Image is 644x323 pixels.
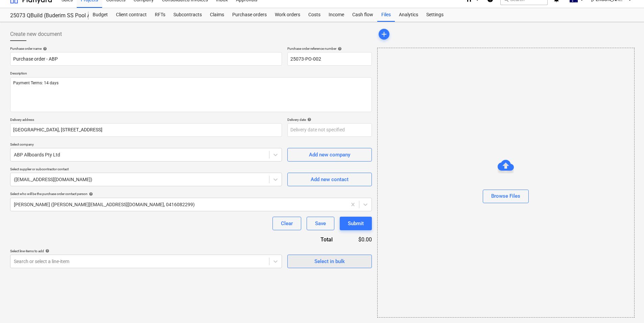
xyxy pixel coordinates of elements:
a: Claims [206,8,228,22]
div: Browse Files [491,192,520,200]
div: Total [284,236,343,243]
iframe: Chat Widget [610,290,644,323]
input: Order number [287,52,372,66]
a: Cash flow [348,8,377,22]
span: help [44,249,49,253]
div: Select who will be the purchase order contact person [10,192,372,196]
a: Settings [422,8,448,22]
div: Delivery date [287,117,372,122]
span: help [88,192,93,196]
button: Save [307,217,334,230]
div: Select line-items to add [10,249,282,253]
div: Browse Files [377,48,635,318]
button: Browse Files [483,190,529,203]
a: Analytics [395,8,422,22]
button: Submit [340,217,372,230]
button: Clear [272,217,301,230]
input: Document name [10,52,282,66]
p: Select company [10,142,282,148]
p: Delivery address [10,117,282,123]
button: Add new contact [287,173,372,186]
a: Subcontracts [169,8,206,22]
div: Save [315,219,326,228]
span: Create new document [10,30,62,38]
span: help [336,47,342,51]
div: Select in bulk [314,257,345,266]
a: Work orders [271,8,304,22]
div: $0.00 [343,236,372,243]
span: help [42,47,47,51]
a: Income [325,8,348,22]
button: Select in bulk [287,255,372,268]
a: Purchase orders [228,8,271,22]
textarea: Payment Terms: 14 days [10,77,372,112]
p: Select supplier or subcontractor contact [10,167,282,173]
a: RFTs [151,8,169,22]
div: 25073 QBuild (Buderim SS Pool Amenities Refurb) [10,12,80,19]
p: Description [10,71,372,77]
div: Purchase order name [10,46,282,51]
span: help [306,117,311,122]
button: Add new company [287,148,372,161]
a: Files [377,8,395,22]
div: Add new contact [311,175,349,184]
a: Budget [89,8,112,22]
div: Add new company [309,150,350,159]
a: Costs [304,8,325,22]
a: Client contract [112,8,151,22]
input: Delivery date not specified [287,123,372,137]
span: add [380,30,388,38]
input: Delivery address [10,123,282,137]
div: Purchase order reference number [287,46,372,51]
div: Submit [348,219,364,228]
div: Clear [281,219,293,228]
